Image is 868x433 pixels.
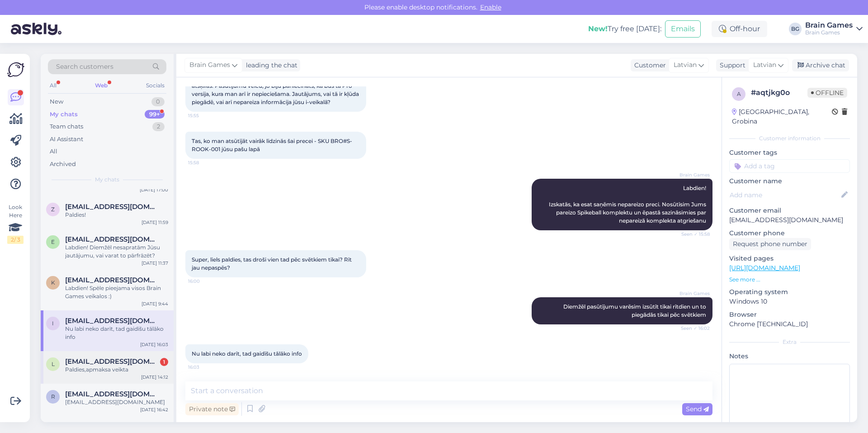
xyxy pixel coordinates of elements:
span: 15:55 [188,112,222,119]
div: [DATE] 17:00 [140,186,168,193]
div: [DATE] 9:44 [142,300,168,307]
span: Brain Games [676,171,710,178]
div: 1 [160,358,168,366]
span: Enable [477,3,504,11]
div: Extra [729,338,850,346]
div: Private note [185,403,239,415]
div: Labdien! Diemžēl nesapratām Jūsu jautājumu, vai varat to pārfrāzēt? [65,243,168,260]
span: Brain Games [189,60,230,70]
div: Look Here [7,203,24,244]
div: Customer information [729,134,850,143]
span: rutatoma@inbox.lv [65,390,159,398]
p: Windows 10 [729,297,850,306]
div: AI Assistant [50,135,83,144]
p: Customer tags [729,148,850,157]
div: Team chats [50,122,83,131]
div: [DATE] 16:42 [140,406,168,413]
a: Brain GamesBrain Games [805,22,863,36]
span: Brain Games [676,290,710,297]
div: Customer [631,61,666,70]
p: Customer name [729,176,850,186]
div: Brain Games [805,22,853,29]
div: My chats [50,110,78,119]
div: Web [93,80,109,91]
div: Request phone number [729,238,811,250]
span: Seen ✓ 15:58 [676,231,710,238]
div: Support [716,61,745,70]
img: Askly Logo [7,61,24,78]
div: All [50,147,57,156]
div: [DATE] 14:12 [141,374,168,381]
span: 15:58 [188,159,222,166]
span: a [737,90,741,97]
span: e [51,238,55,245]
div: [GEOGRAPHIC_DATA], Grobina [732,107,832,126]
span: Nu labi neko darīt, tad gaidīšu tālāko info [192,350,302,357]
p: Chrome [TECHNICAL_ID] [729,319,850,329]
div: 99+ [145,110,165,119]
div: BG [789,23,802,35]
span: Diemžēl pasūtījumu varēsim izsūtīt tikai rītdien un to piegādās tikai pēc svētkiem [563,303,708,318]
p: Notes [729,352,850,361]
div: # aqtjkg0o [751,87,807,98]
span: Offline [807,88,847,98]
span: evelīnaotlane@outlook.com [65,235,159,243]
div: 2 [152,122,165,131]
p: Operating system [729,287,850,297]
div: Nu labi neko darīt, tad gaidīšu tālāko info [65,325,168,341]
span: l [52,361,55,367]
span: ingars.jansons@gmail.com [65,317,159,325]
span: Labdien! Izskatās, ka esat saņēmis nepareizo preci. Nosūtīsim Jums pareizo Spikeball komplektu un... [549,185,708,224]
p: Customer email [729,206,850,215]
p: Browser [729,310,850,319]
span: leite.baiba25@gmail.com [65,357,159,366]
input: Add a tag [729,159,850,173]
input: Add name [730,190,840,200]
div: [EMAIL_ADDRESS][DOMAIN_NAME] [65,398,168,406]
div: All [48,80,58,91]
a: [URL][DOMAIN_NAME] [729,264,800,272]
div: Off-hour [712,21,767,37]
p: Customer phone [729,228,850,238]
div: New [50,97,63,106]
div: Try free [DATE]: [588,24,661,34]
div: Archived [50,160,76,169]
p: [EMAIL_ADDRESS][DOMAIN_NAME] [729,215,850,225]
span: k [51,279,55,286]
span: Super, liels paldies, tas droši vien tad pēc svētkiem tikai? Rīt jau nepaspēs? [192,256,353,271]
div: [DATE] 11:37 [142,260,168,266]
p: Visited pages [729,254,850,263]
div: 2 / 3 [7,236,24,244]
div: Paldies! [65,211,168,219]
span: i [52,320,54,327]
p: See more ... [729,276,850,284]
b: New! [588,24,608,33]
span: 16:03 [188,364,222,371]
span: z [51,206,55,213]
div: Labdien! Spēle pieejama visos Brain Games veikalos :) [65,284,168,300]
div: Paldies,apmaksa veikta [65,366,168,374]
span: zvaidzirdis@gmail.com [65,203,159,211]
div: leading the chat [242,61,297,70]
div: [DATE] 11:59 [142,219,168,226]
span: Latvian [674,60,697,70]
div: Archive chat [792,59,849,71]
span: 16:00 [188,278,222,285]
span: Tas, ko man atsūtījāt vairāk līdzinās šai precei - SKU BRO#S-ROOK-001 jūsu pašu lapā [192,138,352,152]
span: Send [686,405,709,413]
span: Latvian [753,60,776,70]
div: Brain Games [805,29,853,36]
span: Search customers [56,62,113,71]
span: My chats [95,176,119,184]
span: k12matiss@gmail.com [65,276,159,284]
div: 0 [151,97,165,106]
button: Emails [665,20,701,38]
div: [DATE] 16:03 [140,341,168,348]
div: Socials [144,80,166,91]
span: Seen ✓ 16:02 [676,325,710,332]
span: r [51,393,55,400]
